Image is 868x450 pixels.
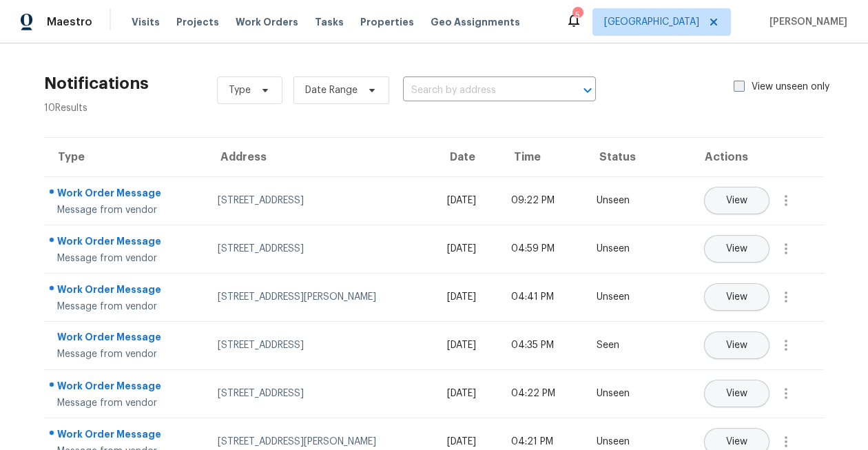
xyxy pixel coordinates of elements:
[704,380,769,407] button: View
[511,387,574,400] div: 04:22 PM
[57,300,196,314] div: Message from vendor
[447,242,490,256] div: [DATE]
[597,290,645,304] div: Unseen
[44,138,207,176] th: Type
[44,101,149,115] div: 10 Results
[500,138,585,176] th: Time
[57,427,196,444] div: Work Order Message
[578,81,597,100] button: Open
[57,252,196,265] div: Message from vendor
[597,387,645,400] div: Unseen
[218,242,424,256] div: [STREET_ADDRESS]
[218,435,424,449] div: [STREET_ADDRESS][PERSON_NAME]
[704,235,769,263] button: View
[447,194,490,207] div: [DATE]
[57,186,196,203] div: Work Order Message
[597,194,645,207] div: Unseen
[726,437,747,447] span: View
[597,242,645,256] div: Unseen
[734,80,846,94] label: View unseen only
[305,83,358,97] span: Date Range
[704,187,769,214] button: View
[44,76,149,90] h2: Notifications
[447,290,490,304] div: [DATE]
[218,338,424,352] div: [STREET_ADDRESS]
[176,15,219,29] span: Projects
[511,290,574,304] div: 04:41 PM
[511,338,574,352] div: 04:35 PM
[57,234,196,252] div: Work Order Message
[572,8,582,22] div: 5
[47,15,92,29] span: Maestro
[597,435,645,449] div: Unseen
[236,15,298,29] span: Work Orders
[218,290,424,304] div: [STREET_ADDRESS][PERSON_NAME]
[360,15,414,29] span: Properties
[597,338,645,352] div: Seen
[586,138,656,176] th: Status
[218,387,424,400] div: [STREET_ADDRESS]
[447,387,490,400] div: [DATE]
[511,242,574,256] div: 04:59 PM
[726,244,747,254] span: View
[655,138,824,176] th: Actions
[436,138,501,176] th: Date
[447,338,490,352] div: [DATE]
[726,340,747,351] span: View
[511,194,574,207] div: 09:22 PM
[704,283,769,311] button: View
[431,15,520,29] span: Geo Assignments
[57,379,196,396] div: Work Order Message
[447,435,490,449] div: [DATE]
[511,435,574,449] div: 04:21 PM
[726,389,747,399] span: View
[229,83,251,97] span: Type
[57,283,196,300] div: Work Order Message
[315,17,344,27] span: Tasks
[57,203,196,217] div: Message from vendor
[764,15,847,29] span: [PERSON_NAME]
[207,138,435,176] th: Address
[57,396,196,410] div: Message from vendor
[57,347,196,361] div: Message from vendor
[726,196,747,206] span: View
[726,292,747,303] span: View
[218,194,424,207] div: [STREET_ADDRESS]
[132,15,160,29] span: Visits
[57,330,196,347] div: Work Order Message
[403,80,557,101] input: Search by address
[604,15,699,29] span: [GEOGRAPHIC_DATA]
[704,331,769,359] button: View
